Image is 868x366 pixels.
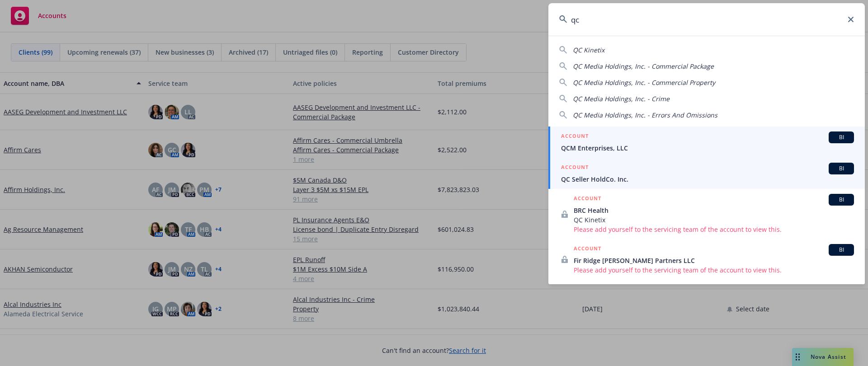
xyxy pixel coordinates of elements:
input: Search... [548,3,865,36]
h5: ACCOUNT [574,194,601,205]
h5: ACCOUNT [561,131,589,142]
h5: ACCOUNT [574,244,601,255]
span: Fir Ridge [PERSON_NAME] Partners LLC [574,256,854,265]
span: BI [832,246,850,254]
a: ACCOUNTBIBRC HealthQC KinetixPlease add yourself to the servicing team of the account to view this. [548,189,865,239]
span: QC Kinetix [573,46,604,54]
span: BI [832,164,850,173]
a: ACCOUNTBIFir Ridge [PERSON_NAME] Partners LLCPlease add yourself to the servicing team of the acc... [548,239,865,280]
span: QC Media Holdings, Inc. - Commercial Property [573,78,715,87]
span: Please add yourself to the servicing team of the account to view this. [574,265,854,275]
span: QC Media Holdings, Inc. - Errors And Omissions [573,111,717,119]
span: BRC Health [574,206,854,215]
a: ACCOUNTBIQC Seller HoldCo. Inc. [548,158,865,189]
span: Please add yourself to the servicing team of the account to view this. [574,225,854,234]
span: QC Seller HoldCo. Inc. [561,174,854,184]
span: QC Media Holdings, Inc. - Commercial Package [573,62,714,70]
span: BI [832,133,850,141]
a: ACCOUNTBIQCM Enterprises, LLC [548,127,865,158]
span: QC Media Holdings, Inc. - Crime [573,94,670,103]
span: QC Kinetix [574,215,854,225]
span: BI [832,196,850,204]
h5: ACCOUNT [561,163,589,174]
span: QCM Enterprises, LLC [561,143,854,153]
